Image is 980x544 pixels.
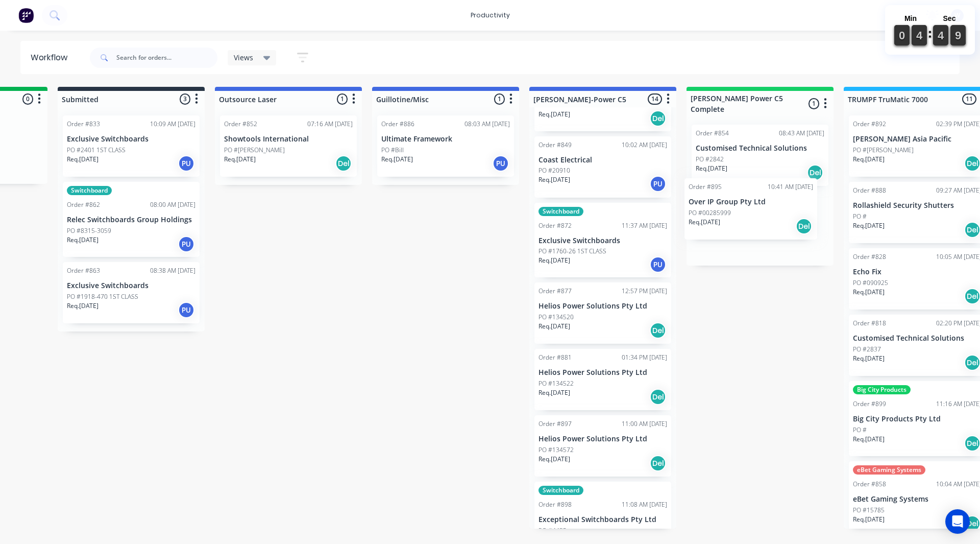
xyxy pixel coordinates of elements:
[234,52,253,63] span: Views
[465,8,515,23] div: productivity
[945,509,970,534] div: Open Intercom Messenger
[18,8,34,23] img: Factory
[31,52,72,64] div: Workflow
[116,48,217,68] input: Search for orders...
